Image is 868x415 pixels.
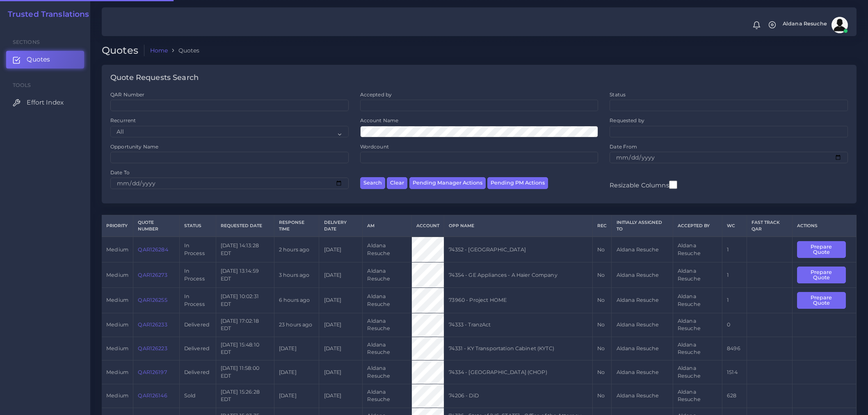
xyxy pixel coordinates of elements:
[593,215,612,237] th: REC
[363,313,411,337] td: Aldana Resuche
[722,237,747,262] td: 1
[110,143,158,150] label: Opportunity Name
[106,272,128,278] span: medium
[106,369,128,375] span: medium
[179,215,216,237] th: Status
[319,384,363,408] td: [DATE]
[319,313,363,337] td: [DATE]
[387,177,407,189] button: Clear
[411,215,444,237] th: Account
[722,262,747,288] td: 1
[150,46,168,55] a: Home
[669,180,677,190] input: Resizable Columns
[363,384,411,408] td: Aldana Resuche
[106,297,128,303] span: medium
[274,384,319,408] td: [DATE]
[138,297,167,303] a: QAR126255
[360,143,389,150] label: Wordcount
[792,215,856,237] th: Actions
[797,267,846,283] button: Prepare Quote
[138,272,167,278] a: QAR126273
[110,91,144,98] label: QAR Number
[274,237,319,262] td: 2 hours ago
[216,360,274,384] td: [DATE] 11:58:00 EDT
[797,292,846,309] button: Prepare Quote
[360,177,385,189] button: Search
[274,360,319,384] td: [DATE]
[274,262,319,288] td: 3 hours ago
[216,337,274,360] td: [DATE] 15:48:10 EDT
[216,262,274,288] td: [DATE] 13:14:59 EDT
[673,237,722,262] td: Aldana Resuche
[2,10,89,19] a: Trusted Translations
[722,288,747,313] td: 1
[593,237,612,262] td: No
[612,237,673,262] td: Aldana Resuche
[216,313,274,337] td: [DATE] 17:02:18 EDT
[102,215,133,237] th: Priority
[106,392,128,399] span: medium
[779,17,851,33] a: Aldana Resucheavatar
[612,262,673,288] td: Aldana Resuche
[319,288,363,313] td: [DATE]
[179,337,216,360] td: Delivered
[216,215,274,237] th: Requested Date
[612,360,673,384] td: Aldana Resuche
[138,369,167,375] a: QAR126197
[747,215,793,237] th: Fast Track QAR
[673,360,722,384] td: Aldana Resuche
[673,215,722,237] th: Accepted by
[487,177,548,189] button: Pending PM Actions
[831,17,848,33] img: avatar
[13,82,31,88] span: Tools
[106,322,128,328] span: medium
[6,94,84,111] a: Effort Index
[179,262,216,288] td: In Process
[593,313,612,337] td: No
[133,215,179,237] th: Quote Number
[110,117,136,124] label: Recurrent
[673,313,722,337] td: Aldana Resuche
[673,288,722,313] td: Aldana Resuche
[106,345,128,351] span: medium
[722,384,747,408] td: 628
[27,98,64,107] span: Effort Index
[138,322,167,328] a: QAR126233
[216,237,274,262] td: [DATE] 14:13:28 EDT
[27,55,50,64] span: Quotes
[612,337,673,360] td: Aldana Resuche
[102,45,144,57] h2: Quotes
[612,384,673,408] td: Aldana Resuche
[363,288,411,313] td: Aldana Resuche
[216,384,274,408] td: [DATE] 15:26:28 EDT
[110,73,199,82] h4: Quote Requests Search
[722,313,747,337] td: 0
[179,384,216,408] td: Sold
[13,39,40,45] span: Sections
[673,384,722,408] td: Aldana Resuche
[444,384,593,408] td: 74206 - DiD
[274,215,319,237] th: Response Time
[612,288,673,313] td: Aldana Resuche
[722,360,747,384] td: 1514
[444,215,593,237] th: Opp Name
[610,180,677,190] label: Resizable Columns
[593,288,612,313] td: No
[612,215,673,237] th: Initially Assigned to
[179,237,216,262] td: In Process
[363,237,411,262] td: Aldana Resuche
[363,337,411,360] td: Aldana Resuche
[593,360,612,384] td: No
[360,117,399,124] label: Account Name
[593,337,612,360] td: No
[363,262,411,288] td: Aldana Resuche
[360,91,392,98] label: Accepted by
[106,246,128,253] span: medium
[593,384,612,408] td: No
[722,337,747,360] td: 8496
[444,288,593,313] td: 73960 - Project HOME
[274,337,319,360] td: [DATE]
[797,241,846,258] button: Prepare Quote
[363,360,411,384] td: Aldana Resuche
[797,271,852,278] a: Prepare Quote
